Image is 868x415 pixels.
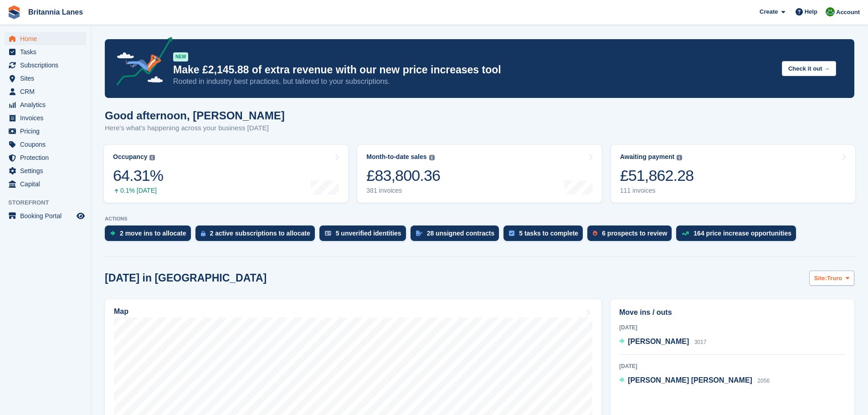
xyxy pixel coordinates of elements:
span: Settings [20,164,75,177]
a: menu [5,85,86,98]
a: Occupancy 64.31% 0.1% [DATE] [104,145,348,203]
span: Create [760,7,778,16]
span: 2056 [757,378,770,384]
img: contract_signature_icon-13c848040528278c33f63329250d36e43548de30e8caae1d1a13099fd9432cc5.svg [416,231,422,236]
div: 381 invoices [366,187,440,195]
a: Month-to-date sales £83,800.36 381 invoices [357,145,601,203]
span: Sites [20,72,75,85]
a: 164 price increase opportunities [676,225,801,246]
a: 5 tasks to complete [503,225,587,246]
a: menu [5,125,86,138]
a: Britannia Lanes [25,5,87,20]
div: Occupancy [113,153,147,161]
div: [DATE] [619,323,846,332]
span: Account [836,8,860,17]
button: Site: Truro [809,271,854,286]
a: menu [5,46,86,58]
img: prospect-51fa495bee0391a8d652442698ab0144808aea92771e9ea1ae160a38d050c398.svg [593,231,597,236]
img: price-adjustments-announcement-icon-8257ccfd72463d97f412b2fc003d46551f7dbcb40ab6d574587a9cd5c0d94... [109,37,173,89]
a: menu [5,59,86,72]
div: 28 unsigned contracts [427,230,495,237]
div: 2 active subscriptions to allocate [210,230,310,237]
span: Pricing [20,125,75,138]
span: [PERSON_NAME] [PERSON_NAME] [628,376,752,384]
div: £83,800.36 [366,166,440,185]
a: menu [5,32,86,45]
a: menu [5,98,86,111]
a: Preview store [75,210,86,221]
a: Awaiting payment £51,862.28 111 invoices [611,145,855,203]
a: menu [5,151,86,164]
img: move_ins_to_allocate_icon-fdf77a2bb77ea45bf5b3d319d69a93e2d87916cf1d5bf7949dd705db3b84f3ca.svg [110,231,115,236]
span: Subscriptions [20,59,75,72]
span: Capital [20,178,75,190]
img: verify_identity-adf6edd0f0f0b5bbfe63781bf79b02c33cf7c696d77639b501bdc392416b5a36.svg [325,231,331,236]
a: menu [5,178,86,190]
span: Truro [827,274,842,283]
a: menu [5,112,86,124]
p: Rooted in industry best practices, but tailored to your subscriptions. [173,77,775,87]
button: Check it out → [782,61,836,76]
h2: [DATE] in [GEOGRAPHIC_DATA] [105,272,267,284]
span: Invoices [20,112,75,124]
div: 111 invoices [620,187,694,195]
a: 2 move ins to allocate [105,225,195,246]
div: 6 prospects to review [602,230,667,237]
img: stora-icon-8386f47178a22dfd0bd8f6a31ec36ba5ce8667c1dd55bd0f319d3a0aa187defe.svg [7,5,21,19]
a: menu [5,138,86,151]
span: Help [805,7,817,16]
span: Tasks [20,46,75,58]
img: icon-info-grey-7440780725fd019a000dd9b08b2336e03edf1995a4989e88bcd33f0948082b44.svg [429,155,435,160]
span: Site: [814,274,827,283]
a: menu [5,72,86,85]
a: 6 prospects to review [587,225,676,246]
div: [DATE] [619,362,846,370]
h1: Good afternoon, [PERSON_NAME] [105,109,285,122]
a: 5 unverified identities [319,225,411,246]
img: active_subscription_to_allocate_icon-d502201f5373d7db506a760aba3b589e785aa758c864c3986d89f69b8ff3... [201,231,205,236]
span: Analytics [20,98,75,111]
span: 3017 [694,339,707,345]
span: Booking Portal [20,210,75,222]
img: price_increase_opportunities-93ffe204e8149a01c8c9dc8f82e8f89637d9d84a8eef4429ea346261dce0b2c0.svg [682,231,689,236]
img: Matt Lane [826,7,835,16]
h2: Map [114,307,128,316]
p: ACTIONS [105,216,854,222]
a: menu [5,164,86,177]
span: Coupons [20,138,75,151]
p: Make £2,145.88 of extra revenue with our new price increases tool [173,63,775,77]
span: [PERSON_NAME] [628,338,689,345]
a: 2 active subscriptions to allocate [195,225,319,246]
p: Here's what's happening across your business [DATE] [105,123,285,133]
div: 164 price increase opportunities [693,230,791,237]
div: NEW [173,52,188,61]
div: 0.1% [DATE] [113,187,163,195]
img: icon-info-grey-7440780725fd019a000dd9b08b2336e03edf1995a4989e88bcd33f0948082b44.svg [677,155,682,160]
span: CRM [20,85,75,98]
div: 2 move ins to allocate [120,230,186,237]
div: £51,862.28 [620,166,694,185]
div: 64.31% [113,166,163,185]
a: [PERSON_NAME] [PERSON_NAME] 2056 [619,375,770,387]
h2: Move ins / outs [619,307,846,318]
span: Storefront [8,198,91,207]
img: task-75834270c22a3079a89374b754ae025e5fb1db73e45f91037f5363f120a921f8.svg [509,231,514,236]
div: 5 tasks to complete [519,230,578,237]
a: menu [5,210,86,222]
a: [PERSON_NAME] 3017 [619,336,706,348]
div: Month-to-date sales [366,153,426,161]
span: Home [20,32,75,45]
a: 28 unsigned contracts [411,225,504,246]
div: Awaiting payment [620,153,675,161]
div: 5 unverified identities [336,230,401,237]
img: icon-info-grey-7440780725fd019a000dd9b08b2336e03edf1995a4989e88bcd33f0948082b44.svg [149,155,155,160]
span: Protection [20,151,75,164]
